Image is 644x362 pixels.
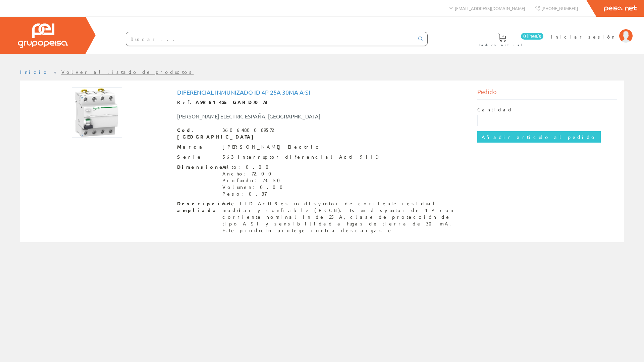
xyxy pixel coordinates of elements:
[222,154,380,160] div: 563 Interruptor diferencial Acti 9 iID
[177,144,217,150] span: Marca
[177,127,217,140] span: Cod. [GEOGRAPHIC_DATA]
[177,164,217,170] span: Dimensiones
[196,99,268,105] strong: A9R61425 GARD7073
[72,87,122,138] img: Foto artículo Diferencial inmunizado Id 4p 25a 30ma A-si (150x150)
[477,87,618,100] div: Pedido
[455,5,525,11] span: [EMAIL_ADDRESS][DOMAIN_NAME]
[61,69,194,75] a: Volver al listado de productos
[177,154,217,160] span: Serie
[222,200,467,234] div: Este iID Acti9 es un disyuntor de corriente residual modular y confiable (RCCB). Es un disyuntor ...
[222,191,287,197] div: Peso: 0.37
[551,33,616,40] span: Iniciar sesión
[172,112,347,120] div: [PERSON_NAME] ELECTRIC ESPAÑA, [GEOGRAPHIC_DATA]
[20,69,49,75] a: Inicio
[521,33,543,40] span: 0 línea/s
[177,200,217,214] span: Descripción ampliada
[18,23,68,48] img: Grupo Peisa
[551,28,633,34] a: Iniciar sesión
[222,127,274,134] div: 3606480089572
[222,177,287,184] div: Profundo: 73.50
[222,164,287,170] div: Alto: 0.00
[477,131,601,143] input: Añadir artículo al pedido
[177,99,467,106] div: Ref.
[222,184,287,191] div: Volumen: 0.00
[177,89,467,96] h1: Diferencial inmunizado Id 4p 25a 30ma A-si
[126,32,414,46] input: Buscar ...
[477,106,513,113] label: Cantidad
[479,42,525,48] span: Pedido actual
[222,170,287,177] div: Ancho: 72.00
[222,144,321,150] div: [PERSON_NAME] Electric
[541,5,578,11] span: [PHONE_NUMBER]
